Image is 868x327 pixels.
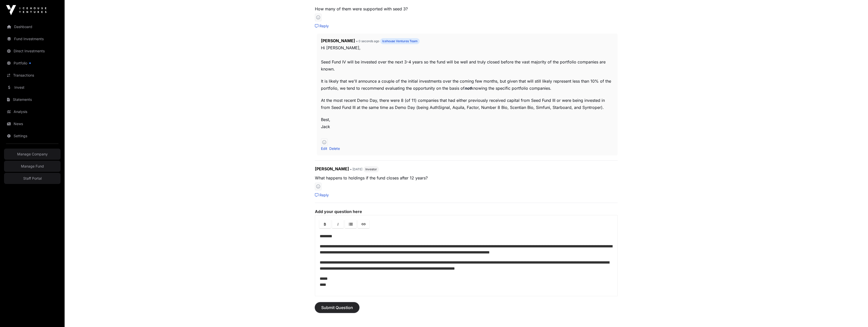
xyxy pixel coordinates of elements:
a: Invest [4,82,61,93]
a: Reply [315,193,329,198]
button: Delete [329,146,340,151]
button: Edit [321,146,327,151]
span: [PERSON_NAME] [315,166,349,171]
em: not [465,86,471,91]
span: [PERSON_NAME] [321,38,355,43]
button: Submit Question [315,302,359,313]
iframe: Chat Widget [843,303,868,327]
span: Submit Question [321,305,353,311]
a: Bold [319,220,331,228]
p: How many of them were supported with seed 3? [315,5,618,12]
p: Hi [PERSON_NAME], Seed Fund IV will be invested over the next 3-4 years so the fund will be well ... [321,44,614,73]
a: Portfolio [4,58,61,69]
a: News [4,118,61,129]
a: Italic [332,220,344,228]
a: Transactions [4,70,61,81]
a: Manage Company [4,149,61,160]
a: Statements [4,94,61,105]
span: Investor [365,167,377,171]
a: Dashboard [4,21,61,32]
a: Direct Investments [4,45,61,57]
img: Icehouse Ventures Logo [6,5,46,15]
p: At the most recent Demo Day, there were 8 (of 11) companies that had either previously received c... [321,97,614,111]
a: Link [358,220,369,228]
a: Lists [345,220,357,228]
span: • 0 seconds ago [356,39,379,43]
label: Add your question here [315,209,618,214]
p: It is likely that we'll announce a couple of the initial investments over the coming few months, ... [321,78,614,92]
a: Analysis [4,106,61,117]
a: Reply [315,24,329,29]
a: Settings [4,130,61,142]
span: • [DATE] [350,167,362,171]
a: Manage Fund [4,161,61,172]
a: Fund Investments [4,33,61,44]
p: Best, Jack [321,116,614,137]
span: Icehouse Ventures Team [382,39,418,43]
a: Staff Portal [4,173,61,184]
p: What happens to holdings if the fund closes after 12 years? [315,174,618,181]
